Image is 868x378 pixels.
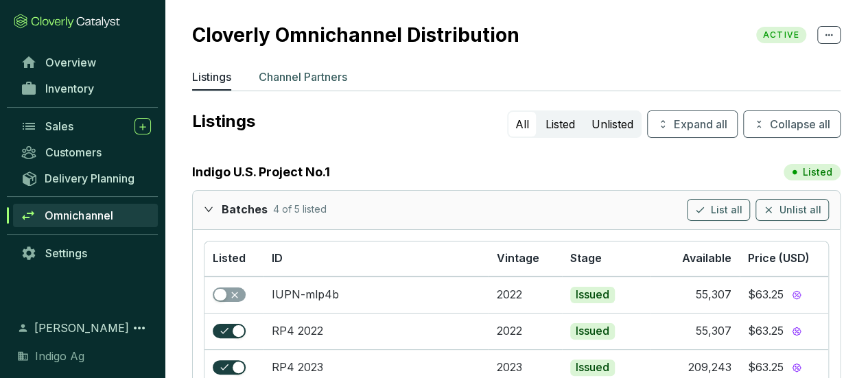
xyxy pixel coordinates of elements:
[585,112,640,137] button: Unlisted
[13,204,158,227] a: Omnichannel
[45,119,73,133] span: Sales
[273,202,327,217] p: 4 of 5 listed
[756,27,806,43] span: ACTIVE
[488,276,562,313] td: 2022
[204,204,213,214] span: expanded
[576,360,609,375] p: Issued
[14,51,158,74] a: Overview
[488,241,562,276] th: Vintage
[14,241,158,265] a: Settings
[45,82,94,95] span: Inventory
[539,112,582,137] button: Listed
[682,251,731,265] span: Available
[272,251,283,265] span: ID
[743,110,841,138] button: Collapse all
[803,165,832,179] p: Listed
[711,203,742,217] span: List all
[687,199,750,221] button: List all
[650,241,739,276] th: Available
[770,116,830,132] span: Collapse all
[45,172,134,185] span: Delivery Planning
[272,287,339,301] a: IUPN-mlp4b
[204,199,222,219] div: expanded
[748,360,820,375] section: $63.25
[14,141,158,164] a: Customers
[14,167,158,189] a: Delivery Planning
[213,251,246,265] span: Listed
[45,246,87,260] span: Settings
[508,112,536,137] button: All
[576,324,609,339] p: Issued
[263,313,488,349] td: RP4 2022
[34,320,129,336] span: [PERSON_NAME]
[779,203,821,217] span: Unlist all
[263,276,488,313] td: IUPN-mlp4b
[688,360,731,375] div: 209,243
[45,209,113,222] span: Omnichannel
[488,313,562,349] td: 2022
[570,251,602,265] span: Stage
[45,145,102,159] span: Customers
[272,324,323,338] a: RP4 2022
[259,69,347,85] p: Channel Partners
[748,287,820,303] section: $63.25
[562,241,650,276] th: Stage
[496,251,539,265] span: Vintage
[35,348,84,364] span: Indigo Ag
[14,77,158,100] a: Inventory
[45,56,96,69] span: Overview
[14,115,158,138] a: Sales
[696,324,731,339] div: 55,307
[204,241,263,276] th: Listed
[192,23,533,47] h2: Cloverly Omnichannel Distribution
[192,110,502,132] p: Listings
[748,251,810,265] span: Price (USD)
[755,199,829,221] button: Unlist all
[696,287,731,303] div: 55,307
[272,360,323,374] a: RP4 2023
[192,69,231,85] p: Listings
[192,163,330,182] a: Indigo U.S. Project No.1
[263,241,488,276] th: ID
[647,110,738,138] button: Expand all
[674,116,727,132] span: Expand all
[576,287,609,303] p: Issued
[748,324,820,339] section: $63.25
[222,202,268,217] p: Batches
